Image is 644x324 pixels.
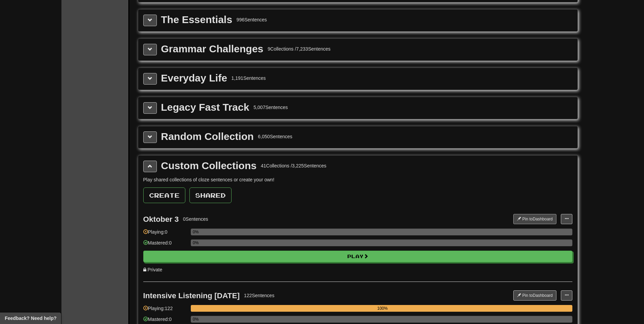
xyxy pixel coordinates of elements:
div: 5,007 Sentences [254,104,288,111]
button: Create [143,187,185,203]
div: Grammar Challenges [161,44,263,54]
div: 9 Collections / 7,233 Sentences [268,46,330,52]
div: Random Collection [161,131,254,142]
div: Private [143,266,572,273]
div: 996 Sentences [237,16,267,23]
button: Shared [189,187,232,203]
button: Pin toDashboard [513,290,556,301]
button: Play [143,251,572,262]
div: Playing: 122 [143,305,187,316]
div: Intensive Listening [DATE] [143,291,240,300]
div: Playing: 0 [143,229,187,240]
div: Mastered: 0 [143,239,187,251]
div: 100% [193,305,572,312]
div: 122 Sentences [244,292,275,299]
div: 0 Sentences [183,216,208,222]
span: Open feedback widget [5,315,56,322]
div: 41 Collections / 3,225 Sentences [261,162,326,169]
button: Pin toDashboard [513,214,556,224]
div: Everyday Life [161,73,227,83]
div: The Essentials [161,15,232,25]
p: Play shared collections of cloze sentences or create your own! [143,176,572,183]
div: Custom Collections [161,161,257,171]
div: 1,191 Sentences [232,75,266,82]
div: 6,050 Sentences [258,133,292,140]
div: Legacy Fast Track [161,102,249,112]
div: Oktober 3 [143,215,179,223]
